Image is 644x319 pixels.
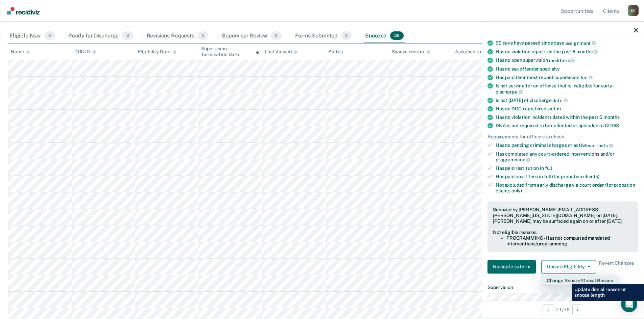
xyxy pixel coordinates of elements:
[493,230,633,235] div: Not eligible reasons:
[341,31,352,40] span: 0
[496,123,638,129] div: DNA is not required to be collected or uploaded to
[271,31,281,40] span: 0
[496,174,638,179] div: Has paid court fees in full (for probation
[543,304,553,315] button: Previous Opportunity
[496,106,638,112] div: Has no DOC-registered
[496,157,530,162] span: programming
[8,29,56,44] div: Eligible Now
[67,29,134,44] div: Ready for Discharge
[496,114,638,120] div: Has no violation incidents dated within the past 6
[583,174,599,179] span: clients)
[496,83,638,95] div: Is not serving for an offense that is ineligible for early
[74,49,96,55] div: DOC ID
[364,29,405,44] div: Snoozed
[487,260,539,273] a: Navigate to form link
[198,31,208,40] span: 0
[572,304,583,315] button: Next Opportunity
[599,260,634,273] span: Revert Changes
[201,46,259,57] div: Supervision Termination Date
[540,66,560,71] span: specialty
[545,165,552,171] span: full
[541,260,596,273] button: Update Eligibility
[294,29,353,44] div: Forms Submitted
[487,134,638,140] div: Requirements for officers to check
[392,49,430,55] div: Snooze ends in
[541,275,619,286] div: Dropdown Menu
[496,97,638,103] div: Is not [DATE] of discharge
[265,49,297,55] div: Last Viewed
[603,114,620,120] span: months
[547,106,561,111] span: victim
[576,49,598,54] span: months
[552,98,567,103] span: date
[487,284,638,290] dt: Supervision
[390,31,404,40] span: 38
[605,123,619,128] span: CODIS
[541,275,619,286] button: Change Snooze/Denial Reason
[496,89,523,94] span: discharge
[138,49,177,55] div: Eligibility Date
[588,142,613,148] span: warrants
[549,57,575,63] span: modifiers
[496,151,638,162] div: Has completed any court-ordered interventions and/or
[511,188,522,193] span: only)
[7,7,40,15] img: Recidiviz
[506,235,633,247] li: PROGRAMMING - Has not completed mandated interventions/programming
[496,49,638,55] div: Has no violation reports in the past 6
[44,31,55,40] span: 0
[580,75,593,80] span: fee
[628,5,639,16] button: Profile dropdown button
[493,207,633,224] div: Snoozed by [PERSON_NAME][EMAIL_ADDRESS][PERSON_NAME][US_STATE][DOMAIN_NAME] on [DATE]. [PERSON_NA...
[487,260,536,273] button: Navigate to form
[496,182,638,193] div: Not excluded from early discharge via court order (for probation clients
[122,31,133,40] span: 6
[496,40,638,46] div: 90 days have passed since case
[628,5,639,16] div: K C
[455,49,487,55] div: Assigned to
[328,49,343,55] div: Status
[482,300,644,318] div: 21 / 38
[496,57,638,63] div: Has no open supervision
[11,49,30,55] div: Name
[496,142,638,149] div: Has no pending criminal charges or active
[496,74,638,80] div: Has paid their most recent supervision
[145,29,210,44] div: Revisions Requests
[621,296,637,312] div: Open Intercom Messenger
[496,66,638,72] div: Has no sex offender
[565,40,596,46] span: assignment
[496,165,638,171] div: Has paid restitution in
[220,29,283,44] div: Supervisor Review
